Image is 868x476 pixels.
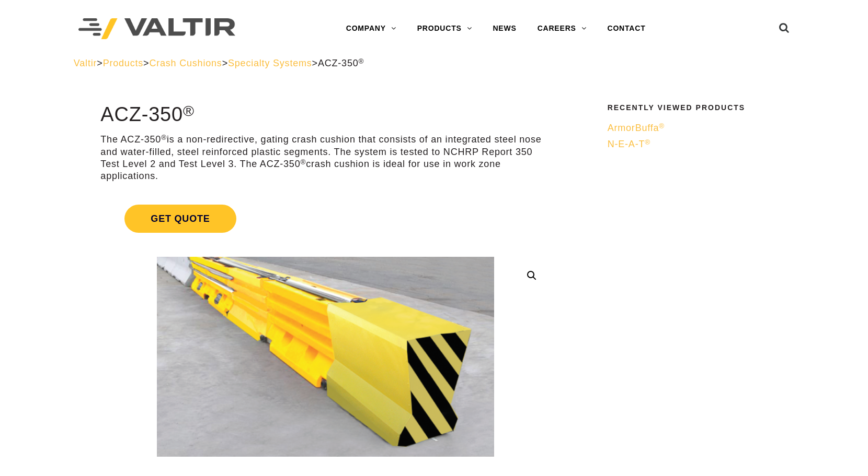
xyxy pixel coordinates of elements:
[645,138,650,146] sup: ®
[527,18,597,39] a: CAREERS
[100,134,550,183] p: The ACZ-350 is a non-redirective, gating crash cushion that consists of an integrated steel nose ...
[597,18,656,39] a: CONTACT
[103,58,143,68] a: Products
[608,122,788,134] a: ArmorBuffa®
[359,57,364,65] sup: ®
[100,104,550,126] h1: ACZ-350
[78,18,235,40] img: Valtir
[608,123,665,133] span: ArmorBuffa
[300,158,306,166] sup: ®
[228,58,312,68] a: Specialty Systems
[161,134,167,141] sup: ®
[74,57,794,69] div: > > > >
[659,122,665,130] sup: ®
[124,205,236,233] span: Get Quote
[608,138,788,150] a: N-E-A-T®
[336,18,407,39] a: COMPANY
[183,102,195,119] sup: ®
[482,18,527,39] a: NEWS
[522,266,541,285] a: 🔍
[318,58,364,68] span: ACZ-350
[407,18,483,39] a: PRODUCTS
[608,139,650,149] span: N-E-A-T
[608,104,788,112] h2: Recently Viewed Products
[149,58,222,68] a: Crash Cushions
[100,192,550,245] a: Get Quote
[74,58,97,68] a: Valtir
